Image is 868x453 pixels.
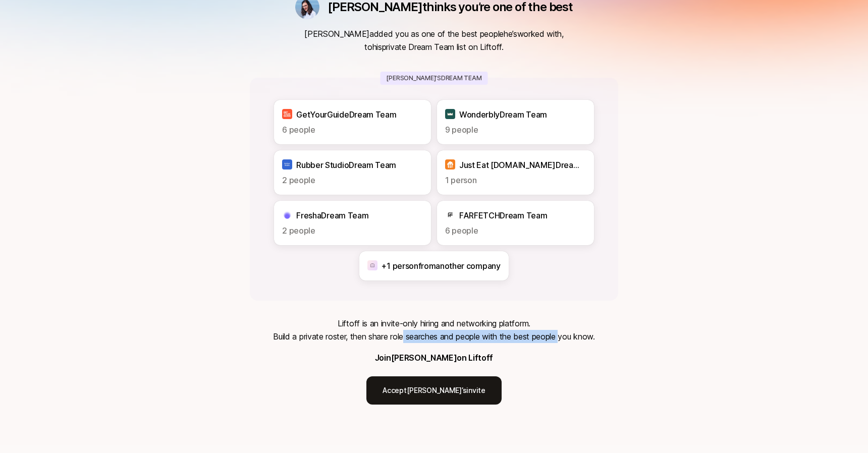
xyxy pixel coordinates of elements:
[382,259,500,272] p: + 1 person from another company
[304,27,564,53] p: [PERSON_NAME] added you as one of the best people he’s worked with, to his private Dream Team lis...
[282,159,292,169] img: Rubber Studio
[273,317,594,343] p: Liftoff is an invite-only hiring and networking platform. Build a private roster, then share role...
[445,159,455,169] img: Just Eat Takeaway.com
[445,123,586,136] p: 9 people
[445,174,586,187] p: 1 person
[445,224,586,237] p: 6 people
[367,260,377,270] img: Contracting or other projects
[296,108,396,121] p: GetYourGuide Dream Team
[375,351,493,364] p: Join [PERSON_NAME] on Liftoff
[282,109,292,119] img: GetYourGuide
[445,109,455,119] img: Wonderbly
[282,210,292,220] img: Fresha
[366,376,501,405] a: Accept[PERSON_NAME]’sinvite
[380,72,487,85] p: [PERSON_NAME]’s Dream Team
[282,123,423,136] p: 6 people
[296,209,368,222] p: Fresha Dream Team
[445,210,455,220] img: FARFETCH
[459,108,547,121] p: Wonderbly Dream Team
[459,209,547,222] p: FARFETCH Dream Team
[296,158,396,172] p: Rubber Studio Dream Team
[282,174,423,187] p: 2 people
[459,158,586,172] p: Just Eat [DOMAIN_NAME] Dream Team
[282,224,423,237] p: 2 people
